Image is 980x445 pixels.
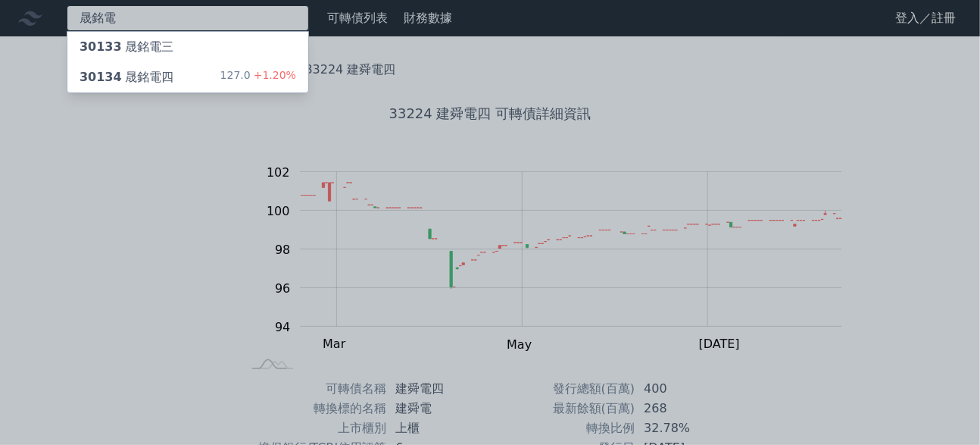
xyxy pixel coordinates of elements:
[904,372,980,445] div: 聊天小工具
[220,68,296,86] div: 127.0
[904,372,980,445] iframe: Chat Widget
[67,32,308,62] a: 30133晟銘電三
[251,69,296,81] span: +1.20%
[80,68,173,86] div: 晟銘電四
[80,38,173,56] div: 晟銘電三
[80,39,122,54] span: 30133
[67,62,308,92] a: 30134晟銘電四 127.0+1.20%
[80,70,122,84] span: 30134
